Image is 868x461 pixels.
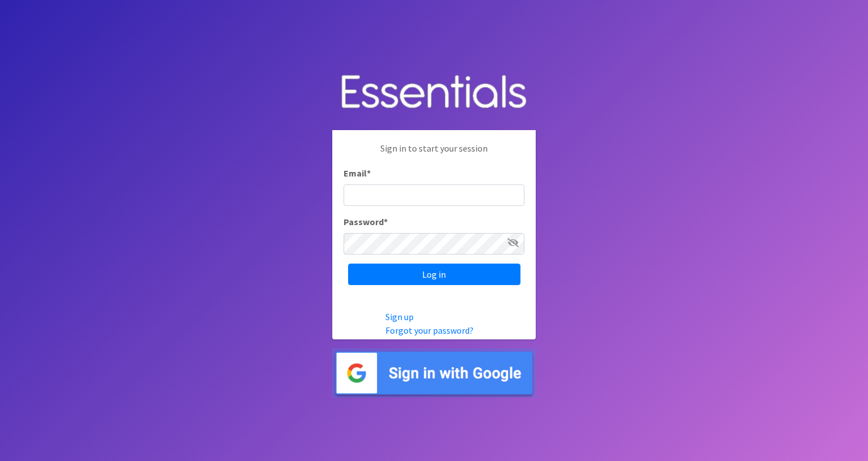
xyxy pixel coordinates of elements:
[367,167,371,179] abbr: required
[344,215,388,229] label: Password
[344,166,371,180] label: Email
[384,216,388,227] abbr: required
[344,141,524,166] p: Sign in to start your session
[385,325,474,336] a: Forgot your password?
[348,264,520,285] input: Log in
[332,63,536,122] img: Human Essentials
[385,311,414,322] a: Sign up
[332,348,536,398] img: Sign in with Google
